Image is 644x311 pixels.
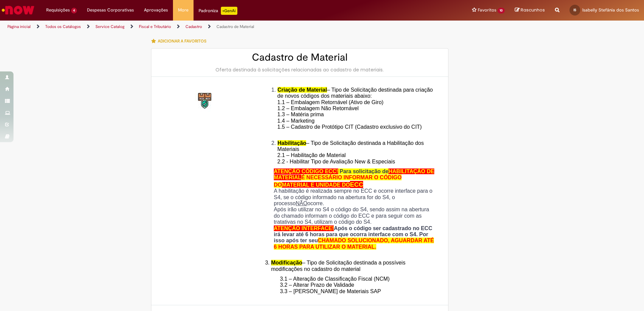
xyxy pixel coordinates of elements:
[274,175,402,187] span: É NECESSÁRIO INFORMAR O CÓDIGO DO
[144,7,168,13] span: Aprovações
[7,24,31,29] a: Página inicial
[216,24,254,29] a: Cadastro de Material
[45,24,81,29] a: Todos os Catálogos
[340,168,388,174] span: Para solicitação de
[158,38,206,44] span: Adicionar a Favoritos
[280,276,389,294] span: 3.1 – Alteração de Classificação Fiscal (NCM) 3.2 – Alterar Prazo de Validade 3.3 – [PERSON_NAME]...
[274,238,434,249] span: CHAMADO SOLUCIONADO, AGUARDAR ATÉ 6 HORAS PARA UTILIZAR O MATERIAL.
[274,168,434,180] span: HABILITAÇÃO DE MATERIAL
[274,225,434,250] strong: Após o código ser cadastrado no ECC irá levar até 6 horas para que ocorra interface com o S4. Por...
[274,207,436,225] p: Após irão utilizar no S4 o código do S4, sendo assim na abertura do chamado informam o código do ...
[277,140,424,164] span: – Tipo de Solicitação destinada a Habilitação dos Materiais 2.1 – Habilitação de Material 2.2 - H...
[282,182,350,188] span: MATERIAL E UNIDADE DO
[71,8,77,13] span: 4
[1,3,35,17] img: ServiceNow
[46,7,70,13] span: Requisições
[95,24,124,29] a: Service Catalog
[178,7,188,13] span: More
[478,7,496,13] span: Favoritos
[274,225,334,231] span: ATENÇÃO INTERFACE!
[271,260,302,266] span: Modificação
[199,7,237,15] div: Padroniza
[158,52,441,63] h2: Cadastro de Material
[277,87,433,136] span: – Tipo de Solicitação destinada para criação de novos códigos dos materiais abaixo: 1.1 – Embalag...
[87,7,134,13] span: Despesas Corporativas
[521,7,545,13] span: Rascunhos
[498,8,505,13] span: 10
[271,260,436,272] li: – Tipo de Solicitação destinada a possíveis modificações no cadastro do material
[151,34,210,48] button: Adicionar a Favoritos
[277,87,327,93] span: Criação de Material
[221,7,237,15] p: +GenAi
[350,181,363,188] span: ECC
[158,66,441,73] div: Oferta destinada à solicitações relacionadas ao cadastro de materiais.
[582,7,639,13] span: Isabelly Stefânia dos Santos
[195,90,216,112] img: Cadastro de Material
[515,7,545,13] a: Rascunhos
[185,24,202,29] a: Cadastro
[139,24,171,29] a: Fiscal e Tributário
[574,8,576,12] span: IS
[274,188,436,207] p: A habilitação é realizada sempre no ECC e ocorre interface para o S4, se o código informado na ab...
[277,140,306,146] span: Habilitação
[296,200,308,206] u: NÃO
[274,168,338,174] span: ATENÇÃO CÓDIGO ECC!
[5,21,424,33] ul: Trilhas de página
